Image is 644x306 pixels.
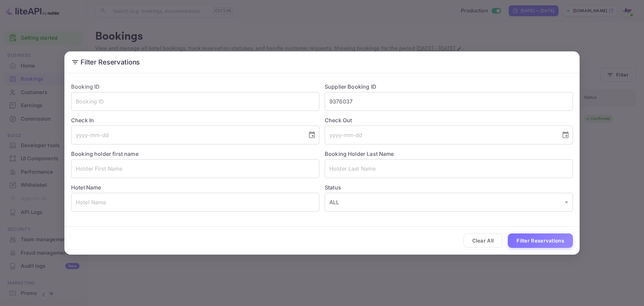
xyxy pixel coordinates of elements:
[71,126,303,144] input: yyyy-mm-dd
[71,83,100,90] label: Booking ID
[71,116,319,124] label: Check In
[464,233,503,248] button: Clear All
[71,150,139,157] label: Booking holder first name
[325,83,376,90] label: Supplier Booking ID
[71,184,101,191] label: Hotel Name
[325,159,573,178] input: Holder Last Name
[305,128,319,142] button: Choose date
[325,116,573,124] label: Check Out
[325,92,573,111] input: Supplier Booking ID
[559,128,572,142] button: Choose date
[325,183,573,191] label: Status
[508,233,573,248] button: Filter Reservations
[325,126,556,144] input: yyyy-mm-dd
[71,92,319,111] input: Booking ID
[325,150,394,157] label: Booking Holder Last Name
[64,51,580,73] h2: Filter Reservations
[71,193,319,212] input: Hotel Name
[71,159,319,178] input: Holder First Name
[325,193,573,212] div: ALL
